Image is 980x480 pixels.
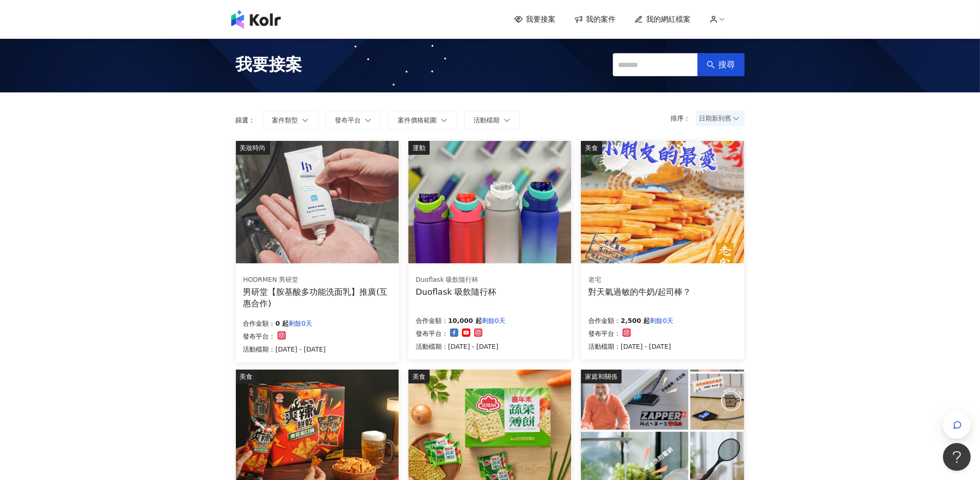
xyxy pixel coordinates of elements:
span: 我要接案 [236,53,302,76]
button: 搜尋 [697,53,745,76]
div: 男研堂【胺基酸多功能洗面乳】推廣(互惠合作) [243,286,392,309]
div: 老宅 [588,275,691,285]
p: 活動檔期：[DATE] - [DATE] [243,344,326,355]
img: 胺基酸多功能洗面乳 [236,141,399,263]
p: 合作金額： [588,315,621,326]
img: 老宅牛奶棒/老宅起司棒 [581,141,744,263]
p: 活動檔期：[DATE] - [DATE] [588,341,673,352]
p: 發布平台： [416,328,448,339]
button: 活動檔期 [464,111,520,129]
iframe: Help Scout Beacon - Open [943,443,971,471]
span: 案件價格範圍 [398,116,437,124]
span: 日期新到舊 [699,111,741,125]
a: 我的網紅檔案 [635,14,691,24]
div: 美妝時尚 [236,141,270,155]
div: HODRMEN 男研堂 [243,275,391,285]
img: logo [231,10,281,29]
p: 剩餘0天 [482,315,505,326]
p: 合作金額： [416,315,448,326]
p: 發布平台： [588,328,621,339]
p: 發布平台： [243,331,276,342]
span: 搜尋 [719,60,735,70]
div: 對天氣過敏的牛奶/起司棒？ [588,286,691,298]
div: 運動 [408,141,430,155]
div: Duoflask 吸飲隨行杯 [416,286,496,298]
button: 案件價格範圍 [388,111,457,129]
p: 0 起 [276,318,289,329]
span: search [707,61,715,69]
p: 剩餘0天 [650,315,673,326]
p: 排序： [671,115,696,122]
span: 發布平台 [335,116,361,124]
div: 家庭和關係 [581,370,622,383]
span: 我的案件 [586,14,616,24]
p: 2,500 起 [621,315,650,326]
span: 我的網紅檔案 [647,14,691,24]
a: 我要接案 [514,14,556,24]
div: 美食 [236,370,257,383]
span: 活動檔期 [474,116,500,124]
button: 發布平台 [326,111,381,129]
p: 活動檔期：[DATE] - [DATE] [416,341,505,352]
p: 篩選： [236,116,255,124]
div: 美食 [408,370,430,383]
span: 案件類型 [272,116,298,124]
span: 我要接案 [526,14,556,24]
div: Duoflask 吸飲隨行杯 [416,275,496,285]
a: 我的案件 [574,14,616,24]
p: 10,000 起 [448,315,482,326]
img: Duoflask 吸飲隨行杯 [408,141,571,263]
p: 合作金額： [243,318,276,329]
p: 剩餘0天 [289,318,312,329]
button: 案件類型 [263,111,318,129]
div: 美食 [581,141,602,155]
